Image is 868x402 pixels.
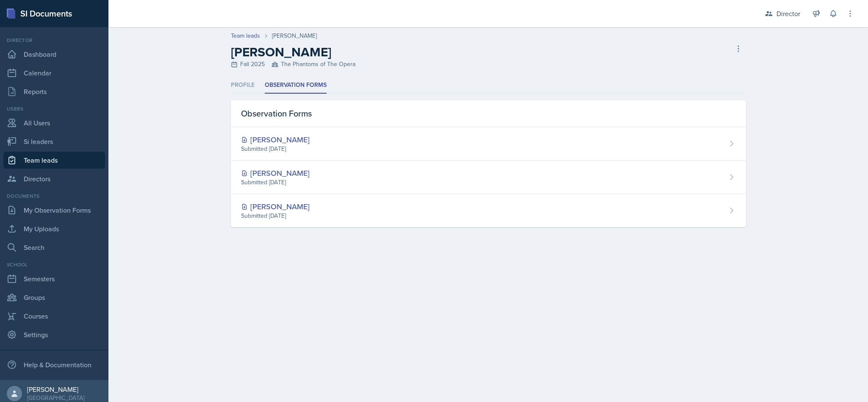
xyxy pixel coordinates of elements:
[3,202,105,219] a: My Observation Forms
[241,134,310,145] div: [PERSON_NAME]
[241,211,310,220] div: Submitted [DATE]
[3,114,105,131] a: All Users
[3,239,105,256] a: Search
[3,64,105,81] a: Calendar
[265,77,327,94] li: Observation Forms
[272,60,355,69] span: The Phantoms of The Opera
[231,44,355,60] h2: [PERSON_NAME]
[241,178,310,187] div: Submitted [DATE]
[241,167,310,179] div: [PERSON_NAME]
[231,31,260,40] a: Team leads
[27,385,84,394] div: [PERSON_NAME]
[231,60,355,69] div: Fall 2025
[3,326,105,343] a: Settings
[3,192,105,200] div: Documents
[3,170,105,187] a: Directors
[231,127,746,161] a: [PERSON_NAME] Submitted [DATE]
[231,161,746,194] a: [PERSON_NAME] Submitted [DATE]
[241,144,310,153] div: Submitted [DATE]
[3,220,105,237] a: My Uploads
[3,83,105,100] a: Reports
[3,289,105,306] a: Groups
[3,133,105,150] a: Si leaders
[3,356,105,373] div: Help & Documentation
[3,308,105,324] a: Courses
[3,270,105,287] a: Semesters
[272,31,317,40] div: [PERSON_NAME]
[231,194,746,227] a: [PERSON_NAME] Submitted [DATE]
[241,201,310,212] div: [PERSON_NAME]
[27,394,84,402] div: [GEOGRAPHIC_DATA]
[3,46,105,63] a: Dashboard
[231,100,746,127] div: Observation Forms
[3,261,105,269] div: School
[3,152,105,169] a: Team leads
[776,8,800,19] div: Director
[3,105,105,113] div: Users
[3,36,105,44] div: Director
[231,77,255,94] li: Profile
